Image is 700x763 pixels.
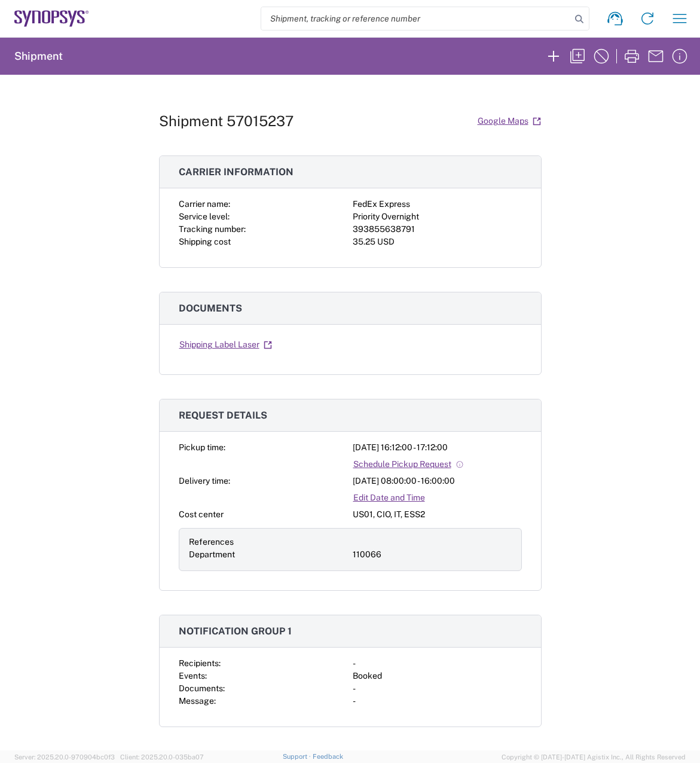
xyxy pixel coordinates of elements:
[179,212,230,221] span: Service level:
[477,111,542,132] a: Google Maps
[353,223,522,236] div: 393855638791
[179,509,224,519] span: Cost center
[353,548,512,561] div: 110066
[189,537,234,547] span: References
[353,657,522,670] div: -
[283,753,313,760] a: Support
[179,476,230,486] span: Delivery time:
[14,753,115,761] span: Server: 2025.20.0-970904bc0f3
[353,441,522,454] div: [DATE] 16:12:00 - 17:12:00
[179,683,225,693] span: Documents:
[353,695,522,707] div: -
[179,658,221,668] span: Recipients:
[353,475,522,487] div: [DATE] 08:00:00 - 16:00:00
[353,682,522,695] div: -
[14,49,63,63] h2: Shipment
[261,7,571,30] input: Shipment, tracking or reference number
[189,548,348,561] div: Department
[179,237,231,246] span: Shipping cost
[179,166,294,178] span: Carrier information
[120,753,204,761] span: Client: 2025.20.0-035ba07
[353,508,522,521] div: US01, CIO, IT, ESS2
[179,334,273,355] a: Shipping Label Laser
[179,696,216,706] span: Message:
[179,303,242,314] span: Documents
[179,410,267,421] span: Request details
[159,112,294,130] h1: Shipment 57015237
[353,487,426,508] a: Edit Date and Time
[353,454,464,475] a: Schedule Pickup Request
[179,199,230,209] span: Carrier name:
[179,625,292,637] span: Notification group 1
[353,198,522,210] div: FedEx Express
[179,224,246,234] span: Tracking number:
[353,210,522,223] div: Priority Overnight
[313,753,343,760] a: Feedback
[353,671,382,680] span: Booked
[179,671,207,680] span: Events:
[502,752,686,762] span: Copyright © [DATE]-[DATE] Agistix Inc., All Rights Reserved
[353,236,522,248] div: 35.25 USD
[179,442,225,452] span: Pickup time:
